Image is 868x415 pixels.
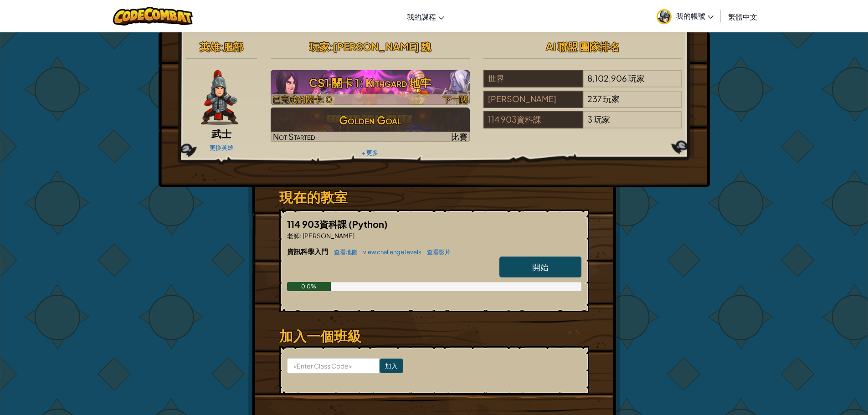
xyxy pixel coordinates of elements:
a: 我的課程 [402,4,449,29]
img: Golden Goal [271,108,470,142]
a: 繁體中文 [724,4,762,29]
span: 比賽 [451,131,467,142]
img: samurai.pose.png [201,70,238,125]
span: 我的帳號 [676,11,714,20]
span: : [329,40,333,53]
img: CodeCombat logo [113,7,193,26]
div: 0.0% [287,282,331,291]
a: 更換英雄 [210,144,233,151]
a: Golden GoalNot Started比賽 [271,108,470,142]
span: 已完成的關卡: 0 [273,94,332,104]
img: CS1 關卡 1: Kithgard 地牢 [271,70,470,105]
span: 繁體中文 [728,12,757,21]
span: : [220,40,223,53]
a: 114 903資科課3玩家 [483,120,683,130]
a: 查看影片 [422,248,451,256]
a: 世界8,102,906玩家 [483,79,683,89]
span: 8,102,906 [587,73,627,83]
h3: Golden Goal [271,110,470,130]
span: 英雄 [200,40,220,53]
span: [PERSON_NAME] 魏 [333,40,431,53]
span: 下一關 [443,94,467,104]
span: (Python) [349,218,388,230]
a: 查看地圖 [329,248,358,256]
div: 114 903資科課 [483,111,583,128]
input: <Enter Class Code> [287,358,380,374]
span: 114 903資科課 [287,218,349,230]
input: 加入 [380,359,403,373]
a: [PERSON_NAME]237玩家 [483,99,683,110]
span: 老師 [287,231,300,240]
img: avatar [657,9,672,24]
span: : [300,231,302,240]
a: 我的帳號 [652,2,718,31]
span: 服部 [223,40,243,53]
div: 世界 [483,70,583,87]
span: 玩家 [603,93,620,104]
span: 3 [587,114,592,124]
span: [PERSON_NAME] [302,231,354,240]
span: 資訊科學入門 [287,247,329,256]
span: 玩家 [628,73,645,83]
span: AI 聯盟 團隊排名 [546,40,620,53]
h3: 加入一個班級 [279,326,589,346]
span: 開始 [532,261,549,272]
div: [PERSON_NAME] [483,91,583,108]
a: 下一關 [271,70,470,105]
h3: CS1 關卡 1: Kithgard 地牢 [271,72,470,93]
span: 武士 [211,127,231,140]
span: 玩家 [594,114,610,124]
span: 我的課程 [407,12,436,21]
span: Not Started [273,131,315,142]
a: + 更多 [362,149,378,156]
a: view challenge levels [359,248,421,256]
h3: 現在的教室 [279,187,589,207]
span: 237 [587,93,602,104]
span: 玩家 [309,40,329,53]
